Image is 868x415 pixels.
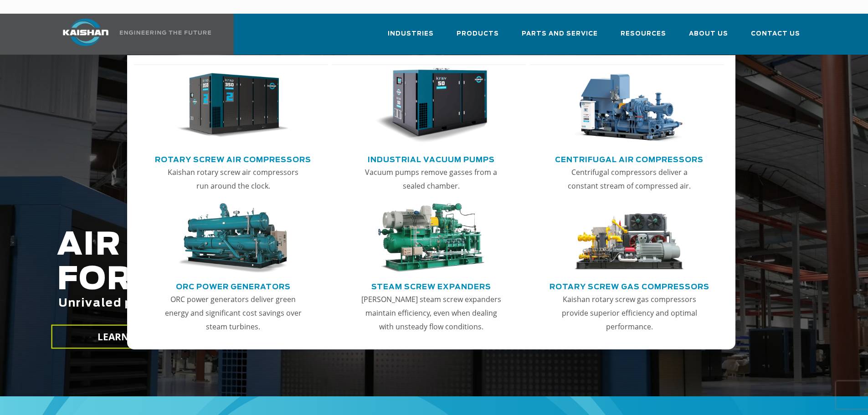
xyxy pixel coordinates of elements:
span: About Us [689,29,728,39]
a: Parts and Service [522,22,598,53]
img: Engineering the future [120,31,211,35]
a: ORC Power Generators [176,279,291,292]
a: Industries [388,22,434,53]
p: Kaishan rotary screw gas compressors provide superior efficiency and optimal performance. [558,292,700,333]
a: Resources [621,22,666,53]
span: Products [457,29,499,39]
a: Products [457,22,499,53]
span: Parts and Service [522,29,598,39]
img: thumb-ORC-Power-Generators [177,203,289,273]
a: Industrial Vacuum Pumps [368,152,495,165]
span: Resources [621,29,666,39]
img: thumb-Centrifugal-Air-Compressors [573,68,685,143]
span: Unrivaled performance with up to 35% energy cost savings. [58,298,448,309]
a: Centrifugal Air Compressors [555,152,704,165]
a: Kaishan USA [51,14,213,55]
img: kaishan logo [51,19,120,46]
span: Industries [388,29,434,39]
img: thumb-Rotary-Screw-Gas-Compressors [573,203,685,273]
p: ORC power generators deliver green energy and significant cost savings over steam turbines. [162,292,304,333]
img: thumb-Industrial-Vacuum-Pumps [375,68,487,143]
p: Centrifugal compressors deliver a constant stream of compressed air. [558,165,700,193]
p: Vacuum pumps remove gasses from a sealed chamber. [360,165,502,193]
p: Kaishan rotary screw air compressors run around the clock. [162,165,304,193]
a: Contact Us [751,22,800,53]
img: thumb-Steam-Screw-Expanders [375,203,487,273]
a: Steam Screw Expanders [371,279,491,292]
a: Rotary Screw Air Compressors [155,152,311,165]
a: About Us [689,22,728,53]
img: thumb-Rotary-Screw-Air-Compressors [177,68,289,143]
h2: AIR COMPRESSORS FOR THE [57,228,684,338]
span: Contact Us [751,29,800,39]
a: LEARN MORE [51,325,206,349]
span: LEARN MORE [97,330,160,343]
p: [PERSON_NAME] steam screw expanders maintain efficiency, even when dealing with unsteady flow con... [360,292,502,333]
a: Rotary Screw Gas Compressors [550,279,709,292]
